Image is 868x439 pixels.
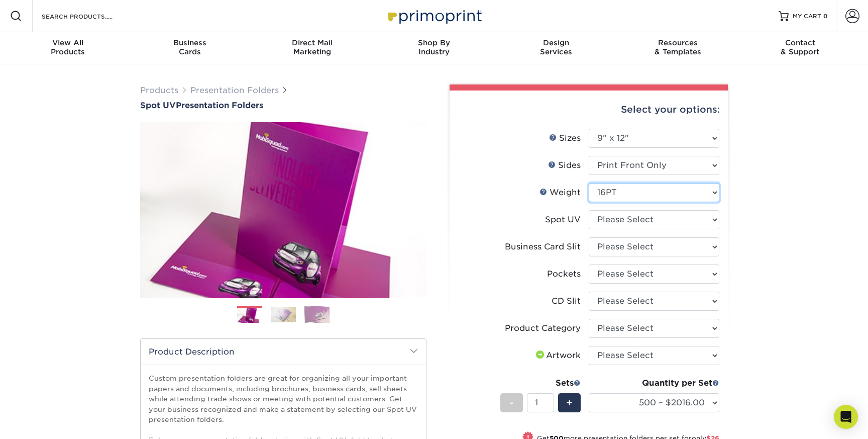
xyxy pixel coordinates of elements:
span: Business [129,38,251,47]
h1: Presentation Folders [140,101,426,110]
div: Cards [129,38,251,56]
div: Product Category [505,322,581,334]
img: Primoprint [384,5,484,27]
div: Business Card Slit [505,241,581,253]
span: Spot UV [140,101,176,110]
div: Industry [373,38,495,56]
a: BusinessCards [129,32,251,64]
div: CD Slit [552,295,581,307]
a: Shop ByIndustry [373,32,495,64]
div: Artwork [534,349,581,362]
img: Spot UV 01 [140,111,426,309]
div: Services [495,38,617,56]
div: Sets [500,377,581,389]
span: Contact [739,38,861,47]
div: Pockets [547,268,581,280]
div: & Support [739,38,861,56]
img: Presentation Folders 03 [304,306,330,323]
div: Products [7,38,129,56]
div: Weight [539,187,581,199]
a: View AllProducts [7,32,129,64]
div: Marketing [251,38,373,56]
span: Design [495,38,617,47]
input: SEARCH PRODUCTS..... [41,10,139,22]
a: Products [140,85,178,95]
span: + [566,395,573,410]
div: Sizes [549,132,581,144]
a: Resources& Templates [617,32,739,64]
div: Sides [548,159,581,171]
div: Quantity per Set [589,377,719,389]
div: Spot UV [545,214,581,226]
div: Open Intercom Messenger [834,405,858,429]
a: DesignServices [495,32,617,64]
span: Shop By [373,38,495,47]
span: View All [7,38,129,47]
img: Presentation Folders 02 [271,307,296,322]
a: Direct MailMarketing [251,32,373,64]
span: MY CART [793,12,821,21]
img: Presentation Folders 01 [237,307,262,324]
div: & Templates [617,38,739,56]
span: 0 [823,13,828,20]
span: Resources [617,38,739,47]
div: Select your options: [458,91,720,129]
a: Spot UVPresentation Folders [140,101,426,110]
span: Direct Mail [251,38,373,47]
a: Presentation Folders [190,85,279,95]
h2: Product Description [141,339,426,365]
a: Contact& Support [739,32,861,64]
span: - [509,395,514,410]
